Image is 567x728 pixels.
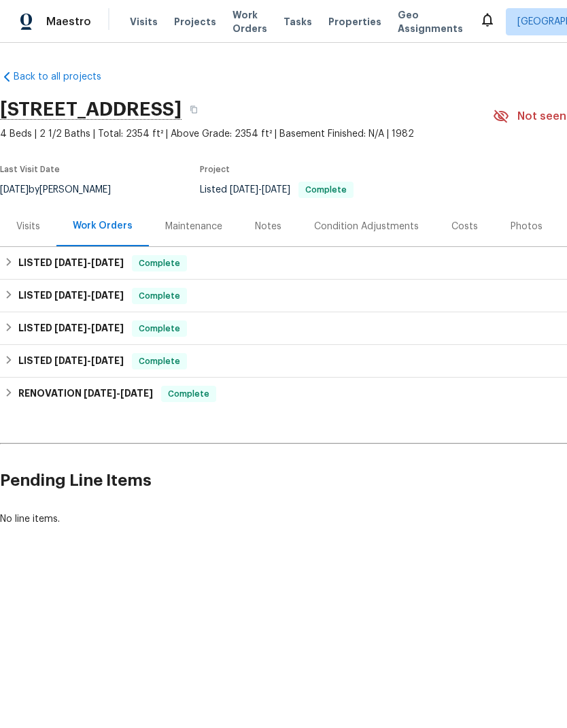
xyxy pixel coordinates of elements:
[54,323,124,333] span: -
[511,220,543,233] div: Photos
[230,185,290,195] span: -
[162,387,215,401] span: Complete
[18,255,124,271] h6: LISTED
[120,388,153,398] span: [DATE]
[54,356,124,365] span: -
[18,288,124,304] h6: LISTED
[91,323,124,333] span: [DATE]
[54,356,87,365] span: [DATE]
[54,323,87,333] span: [DATE]
[18,386,153,402] h6: RENOVATION
[200,165,230,173] span: Project
[300,186,352,194] span: Complete
[91,291,124,300] span: [DATE]
[91,356,124,365] span: [DATE]
[174,15,216,29] span: Projects
[73,219,133,233] div: Work Orders
[54,258,124,267] span: -
[84,388,153,398] span: -
[133,354,186,368] span: Complete
[54,291,87,300] span: [DATE]
[230,185,258,195] span: [DATE]
[84,388,116,398] span: [DATE]
[16,220,40,233] div: Visits
[451,220,478,233] div: Costs
[328,15,381,29] span: Properties
[18,320,124,337] h6: LISTED
[54,291,124,300] span: -
[200,185,354,195] span: Listed
[91,258,124,267] span: [DATE]
[165,220,222,233] div: Maintenance
[18,353,124,369] h6: LISTED
[283,17,312,27] span: Tasks
[133,322,186,335] span: Complete
[262,185,290,195] span: [DATE]
[133,257,186,270] span: Complete
[46,15,91,29] span: Maestro
[54,258,87,267] span: [DATE]
[130,15,158,29] span: Visits
[233,8,267,35] span: Work Orders
[398,8,463,35] span: Geo Assignments
[314,220,419,233] div: Condition Adjustments
[133,289,186,303] span: Complete
[255,220,281,233] div: Notes
[182,97,206,122] button: Copy Address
